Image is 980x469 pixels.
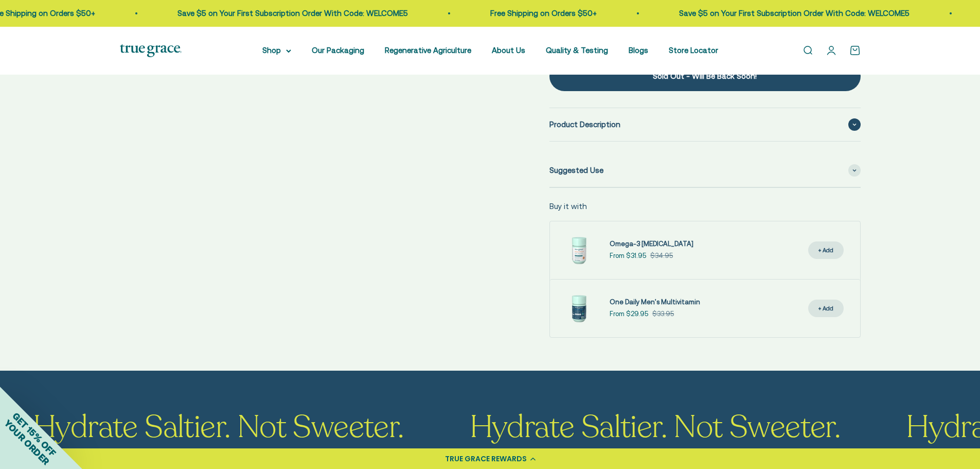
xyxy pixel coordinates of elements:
a: Our Packaging [312,46,364,55]
sale-price: From $31.95 [610,251,646,262]
a: Quality & Testing [546,46,608,55]
a: One Daily Men's Multivitamin [610,297,700,308]
p: Save $5 on Your First Subscription Order With Code: WELCOME5 [9,7,240,20]
div: + Add [818,304,833,314]
span: Hydrate Saltier. Not Sweeter. [273,412,709,443]
span: YOUR ORDER [2,418,51,467]
a: Regenerative Agriculture [385,46,471,55]
button: + Add [808,300,844,318]
button: + Add [808,241,844,259]
img: Omega-3 Fish Oil for Brain, Heart, and Immune Health* Sustainably sourced, wild-caught Alaskan fi... [558,230,599,271]
p: Save $5 on Your First Subscription Order With Code: WELCOME5 [511,7,741,20]
a: About Us [492,46,525,55]
a: Omega-3 [MEDICAL_DATA] [610,239,693,250]
div: Sold Out - Will Be Back Soon! [570,70,840,82]
a: Free Shipping on Orders $50+ [322,9,429,18]
div: TRUE GRACE REWARDS [445,454,527,464]
span: GET 15% OFF [10,410,58,458]
summary: Suggested Use [549,154,861,187]
img: One Daily Men's Multivitamin [558,288,599,329]
span: Omega-3 [MEDICAL_DATA] [610,240,693,248]
div: + Add [818,246,833,255]
a: Free Shipping on Orders $50+ [824,9,930,18]
span: One Daily Men's Multivitamin [610,298,700,306]
a: Blogs [629,46,648,55]
sale-price: From $29.95 [610,309,648,320]
summary: Product Description [549,108,861,141]
p: Buy it with [549,200,587,213]
compare-at-price: $33.95 [652,309,674,320]
span: Product Description [549,118,620,131]
summary: Shop [262,44,291,57]
span: Suggested Use [549,164,603,177]
button: Sold Out - Will Be Back Soon! [549,61,861,91]
a: Store Locator [669,46,718,55]
compare-at-price: $34.95 [650,251,673,262]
